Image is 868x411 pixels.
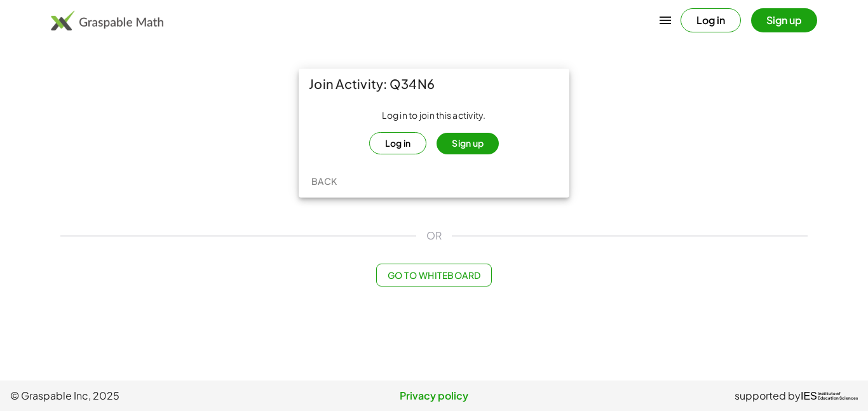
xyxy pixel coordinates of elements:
[801,388,858,403] a: IESInstitute ofEducation Sciences
[751,8,817,32] button: Sign up
[426,228,442,243] span: OR
[10,388,293,403] span: © Graspable Inc, 2025
[387,269,480,281] span: Go to Whiteboard
[304,170,344,192] button: Back
[376,264,491,286] button: Go to Whiteboard
[299,69,569,99] div: Join Activity: Q34N6
[309,109,559,154] div: Log in to join this activity.
[369,132,427,154] button: Log in
[293,388,576,403] a: Privacy policy
[681,8,741,32] button: Log in
[311,175,337,187] span: Back
[801,390,817,402] span: IES
[818,392,858,401] span: Institute of Education Sciences
[735,388,801,403] span: supported by
[437,133,499,154] button: Sign up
